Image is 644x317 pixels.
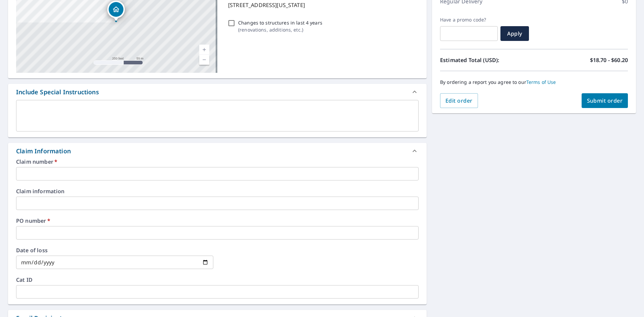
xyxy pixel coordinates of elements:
[16,159,419,164] label: Claim number
[16,218,419,223] label: PO number
[526,79,556,85] a: Terms of Use
[199,55,209,65] a: Current Level 17, Zoom Out
[440,56,534,64] p: Estimated Total (USD):
[16,88,99,97] div: Include Special Instructions
[228,1,416,9] p: [STREET_ADDRESS][US_STATE]
[506,30,524,37] span: Apply
[440,17,498,23] label: Have a promo code?
[16,147,71,156] div: Claim Information
[8,143,427,159] div: Claim Information
[587,97,623,104] span: Submit order
[440,93,478,108] button: Edit order
[16,248,213,253] label: Date of loss
[590,56,628,64] p: $18.70 - $60.20
[16,277,419,282] label: Cat ID
[238,19,322,26] p: Changes to structures in last 4 years
[582,93,628,108] button: Submit order
[440,79,628,85] p: By ordering a report you agree to our
[107,1,125,21] div: Dropped pin, building 1, Residential property, 991 Us Highway 14 Oregon, WI 53575
[238,26,322,33] p: ( renovations, additions, etc. )
[8,84,427,100] div: Include Special Instructions
[445,97,473,104] span: Edit order
[500,26,529,41] button: Apply
[16,189,419,194] label: Claim information
[199,45,209,55] a: Current Level 17, Zoom In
